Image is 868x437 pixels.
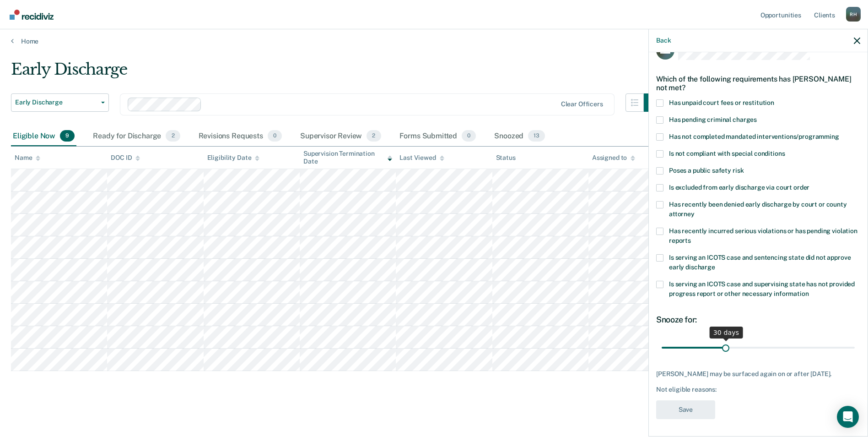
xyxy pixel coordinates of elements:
span: Has pending criminal charges [669,116,757,123]
div: Snooze for: [656,315,860,325]
img: Recidiviz [10,10,54,20]
span: Is not compliant with special conditions [669,150,785,157]
span: 9 [60,130,75,142]
span: Is serving an ICOTS case and supervising state has not provided progress report or other necessar... [669,280,855,297]
span: 0 [268,130,282,142]
span: Has not completed mandated interventions/programming [669,133,839,140]
span: Is serving an ICOTS case and sentencing state did not approve early discharge [669,254,851,271]
button: Profile dropdown button [846,7,861,22]
div: 30 days [710,327,743,339]
div: Revisions Requests [197,126,284,147]
div: [PERSON_NAME] may be surfaced again on or after [DATE]. [656,370,860,378]
div: Open Intercom Messenger [837,406,859,428]
div: Early Discharge [11,60,662,86]
div: Clear officers [561,100,603,108]
span: Is excluded from early discharge via court order [669,184,809,191]
div: DOC ID [111,154,140,162]
div: Eligible Now [11,126,76,147]
a: Home [11,37,857,45]
div: Ready for Discharge [91,126,182,147]
div: Status [496,154,516,162]
div: Which of the following requirements has [PERSON_NAME] not met? [656,67,860,99]
div: Assigned to [592,154,635,162]
div: Not eligible reasons: [656,386,860,393]
div: Supervisor Review [298,126,383,147]
span: Early Discharge [15,98,97,106]
div: Snoozed [492,126,547,147]
div: Forms Submitted [398,126,478,147]
div: Name [15,154,40,162]
span: 2 [166,130,180,142]
span: 13 [528,130,545,142]
button: Save [656,400,715,419]
span: Poses a public safety risk [669,167,744,174]
span: Has recently been denied early discharge by court or county attorney [669,201,847,218]
div: R H [846,7,861,22]
div: Last Viewed [399,154,444,162]
span: 2 [367,130,381,142]
span: Has recently incurred serious violations or has pending violation reports [669,227,857,244]
span: Has unpaid court fees or restitution [669,99,774,106]
div: Eligibility Date [207,154,260,162]
span: 0 [462,130,476,142]
button: Back [656,37,671,44]
div: Supervision Termination Date [303,150,392,165]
